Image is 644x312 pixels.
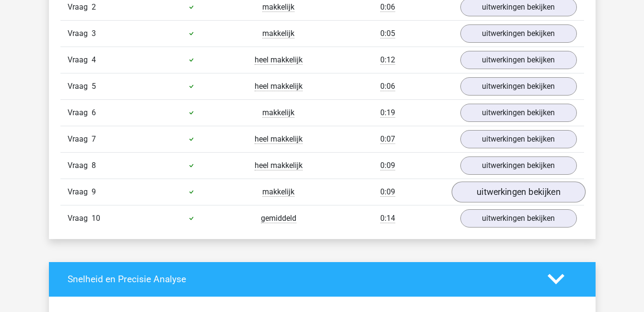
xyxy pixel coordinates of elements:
span: Vraag [68,213,92,224]
span: 9 [92,187,96,196]
a: uitwerkingen bekijken [451,181,585,203]
span: 8 [92,161,96,170]
a: uitwerkingen bekijken [460,77,577,96]
span: Vraag [68,1,92,13]
a: uitwerkingen bekijken [460,51,577,69]
span: 0:07 [380,134,395,144]
span: heel makkelijk [255,82,303,91]
a: uitwerkingen bekijken [460,209,577,228]
span: Vraag [68,54,92,66]
h4: Snelheid en Precisie Analyse [68,274,533,285]
span: 0:09 [380,161,395,170]
span: heel makkelijk [255,134,303,144]
span: 5 [92,82,96,91]
span: 0:12 [380,55,395,65]
span: heel makkelijk [255,161,303,170]
span: 4 [92,55,96,64]
span: 10 [92,214,100,223]
span: 2 [92,2,96,12]
span: Vraag [68,133,92,145]
span: 6 [92,108,96,117]
span: 0:09 [380,187,395,197]
span: 0:05 [380,29,395,38]
span: makkelijk [262,187,294,197]
span: Vraag [68,186,92,198]
span: 7 [92,134,96,144]
span: 0:14 [380,214,395,223]
span: 3 [92,29,96,38]
span: 0:19 [380,108,395,118]
span: Vraag [68,107,92,119]
span: 0:06 [380,2,395,12]
span: Vraag [68,160,92,171]
span: Vraag [68,28,92,39]
a: uitwerkingen bekijken [460,104,577,122]
span: gemiddeld [261,214,296,223]
span: makkelijk [262,108,294,118]
span: 0:06 [380,82,395,91]
a: uitwerkingen bekijken [460,156,577,175]
span: Vraag [68,81,92,92]
a: uitwerkingen bekijken [460,130,577,148]
span: heel makkelijk [255,55,303,65]
span: makkelijk [262,2,294,12]
span: makkelijk [262,29,294,38]
a: uitwerkingen bekijken [460,24,577,43]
